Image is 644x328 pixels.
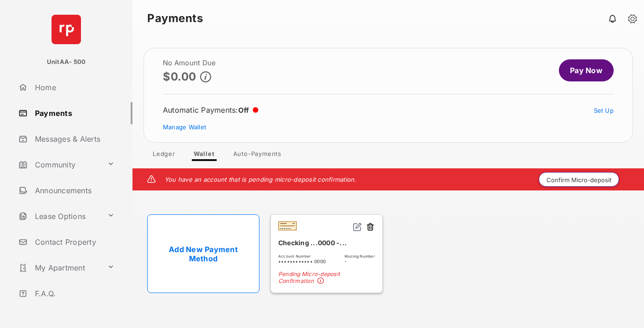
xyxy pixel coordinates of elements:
img: svg+xml;base64,PHN2ZyB4bWxucz0iaHR0cDovL3d3dy53My5vcmcvMjAwMC9zdmciIHdpZHRoPSI2NCIgaGVpZ2h0PSI2NC... [52,15,81,44]
a: My Apartment [15,257,103,279]
a: Community [15,154,103,176]
a: Messages & Alerts [15,128,132,150]
a: Payments [15,102,132,124]
a: Home [15,76,132,98]
a: F.A.Q. [15,282,132,305]
a: Contact Property [15,231,132,253]
strong: Payments [147,13,203,24]
a: Lease Options [15,205,103,227]
p: UnitAA- 500 [47,58,86,67]
a: Announcements [15,179,132,201]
